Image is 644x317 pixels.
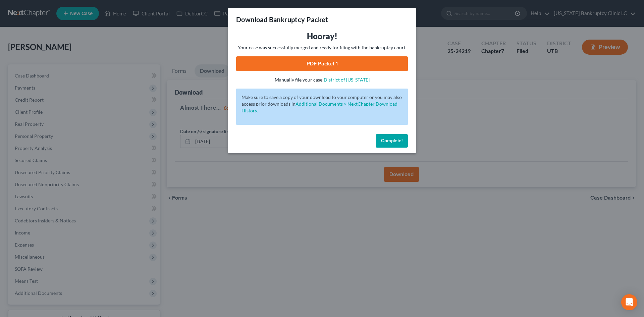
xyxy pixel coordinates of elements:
h3: Hooray! [236,31,408,42]
p: Manually file your case: [236,76,408,83]
h3: Download Bankruptcy Packet [236,15,328,24]
p: Your case was successfully merged and ready for filing with the bankruptcy court. [236,44,408,51]
p: Make sure to save a copy of your download to your computer or you may also access prior downloads in [241,94,402,114]
a: District of [US_STATE] [324,77,370,83]
span: Complete! [381,138,402,144]
button: Complete! [376,134,408,148]
a: Additional Documents > NextChapter Download History. [241,101,397,113]
a: PDF Packet 1 [236,56,408,71]
div: Open Intercom Messenger [621,294,637,310]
